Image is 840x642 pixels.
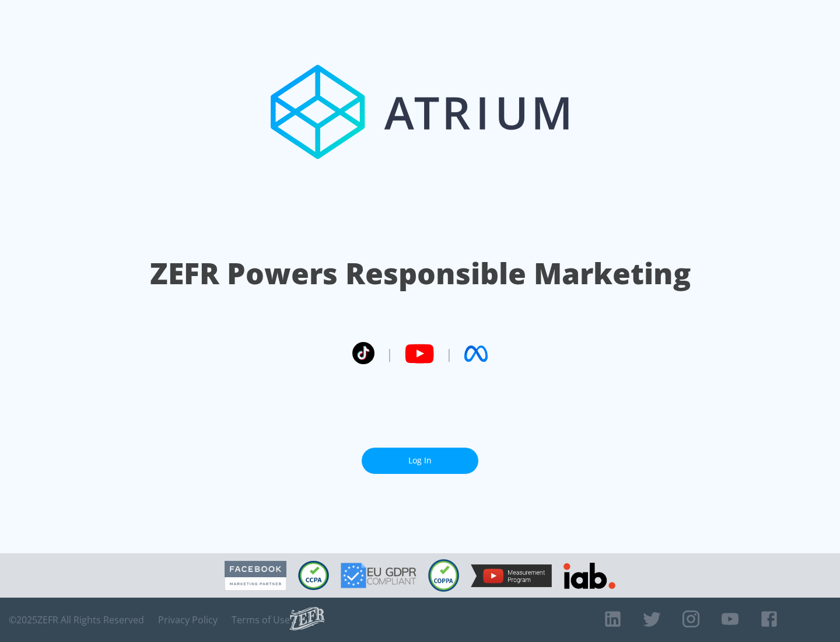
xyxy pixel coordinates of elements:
img: COPPA Compliant [428,559,459,592]
img: CCPA Compliant [298,561,329,590]
img: YouTube Measurement Program [471,564,552,587]
img: Facebook Marketing Partner [225,561,286,591]
a: Log In [362,448,478,474]
span: | [386,345,393,362]
span: | [446,345,453,362]
h1: ZEFR Powers Responsible Marketing [150,253,691,294]
img: GDPR Compliant [341,563,416,588]
span: © 2025 ZEFR All Rights Reserved [9,614,144,626]
img: IAB [563,563,615,589]
a: Terms of Use [232,614,290,626]
a: Privacy Policy [158,614,218,626]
